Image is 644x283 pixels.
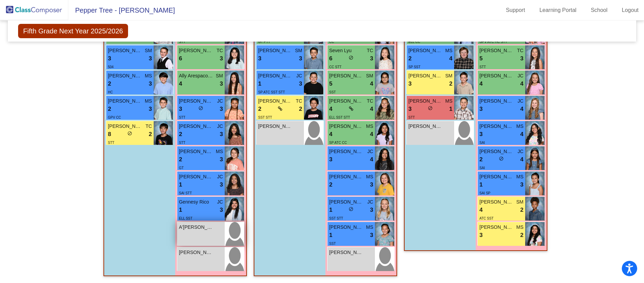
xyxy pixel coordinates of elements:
span: SP ATC SST STT [258,90,285,94]
span: [PERSON_NAME] [479,224,514,231]
span: 3 [479,130,482,139]
span: [PERSON_NAME] [179,47,213,54]
span: [PERSON_NAME] [179,98,213,105]
span: STT [479,65,486,69]
span: SAI [479,141,485,145]
span: 1 [258,79,261,88]
span: SM [445,72,452,79]
span: 2 [520,231,523,240]
span: [PERSON_NAME] [479,72,514,79]
span: Gennesy Rico [179,198,213,206]
span: ATC SST [479,217,493,220]
span: [PERSON_NAME] [479,123,514,130]
span: JC [518,72,523,79]
span: 1 [329,206,332,214]
span: 3 [520,180,523,189]
span: JC [217,198,223,206]
span: Fifth Grade Next Year 2025/2026 [18,24,128,38]
span: MS [366,173,373,180]
span: [PERSON_NAME] [258,47,292,54]
span: do_not_disturb_alt [349,55,353,60]
span: 3 [258,54,261,63]
span: MS [516,224,523,231]
span: [PERSON_NAME] [108,72,142,79]
span: 2 [179,155,182,164]
span: 4 [479,79,482,88]
span: GPV ATC HC STT [479,40,507,44]
span: SST [329,242,336,245]
span: 3 [479,105,482,114]
span: 4 [370,130,373,139]
span: 4 [370,79,373,88]
span: TC [367,47,373,54]
span: do_not_disturb_alt [198,106,203,110]
span: [PERSON_NAME] [479,47,514,54]
span: 3 [220,180,223,189]
span: MS [445,98,452,105]
span: Ally Arespacochaga [179,72,213,79]
span: A'[PERSON_NAME] [179,224,213,231]
span: 3 [370,231,373,240]
span: 4 [479,206,482,214]
span: MS [516,173,523,180]
span: [PERSON_NAME] [329,123,363,130]
span: TC [296,98,302,105]
span: 3 [220,206,223,214]
span: 3 [408,79,411,88]
span: 3 [108,54,111,63]
span: 3 [149,54,152,63]
span: JC [367,198,373,206]
span: 4 [520,155,523,164]
span: [PERSON_NAME] [108,47,142,54]
span: [PERSON_NAME] [408,47,443,54]
span: [PERSON_NAME] [479,198,514,206]
span: 3 [520,54,523,63]
span: 2 [258,105,261,114]
span: 3 [370,180,373,189]
span: [PERSON_NAME] [329,148,363,155]
span: [PERSON_NAME] [329,173,363,180]
span: TC [517,47,523,54]
span: JC [367,148,373,155]
span: GT PTT [258,40,270,44]
span: 3 [370,54,373,63]
span: SAI STT [179,191,192,195]
span: 1 [179,180,182,189]
span: [PERSON_NAME] [179,148,213,155]
span: [PERSON_NAME] [258,98,292,105]
span: 2 [520,206,523,214]
span: 2 [449,79,452,88]
span: TC [216,47,223,54]
span: 504 [108,65,114,69]
a: Learning Portal [534,5,582,16]
a: Logout [616,5,644,16]
span: MS [145,72,152,79]
span: 3 [299,79,302,88]
span: 3 [220,54,223,63]
span: 3 [220,155,223,164]
span: 3 [149,79,152,88]
span: CC [329,40,334,44]
span: CC STT [329,65,341,69]
span: 8 [108,130,111,139]
a: Support [501,5,531,16]
span: JC [217,98,223,105]
span: 6 [179,54,182,63]
span: 2 [408,54,411,63]
span: [PERSON_NAME] [479,98,514,105]
span: SM [145,47,152,54]
span: [PERSON_NAME] [479,173,514,180]
span: STT [179,40,185,44]
span: 2 [108,105,111,114]
span: [PERSON_NAME] [179,249,213,256]
span: STT [179,141,185,145]
span: [PERSON_NAME] [408,123,443,130]
span: 3 [149,105,152,114]
span: [PERSON_NAME] [179,173,213,180]
span: 5 [329,79,332,88]
span: 4 [179,79,182,88]
span: 4 [520,105,523,114]
span: SST STT [329,217,343,220]
span: 2 [149,130,152,139]
span: [PERSON_NAME] [329,98,363,105]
